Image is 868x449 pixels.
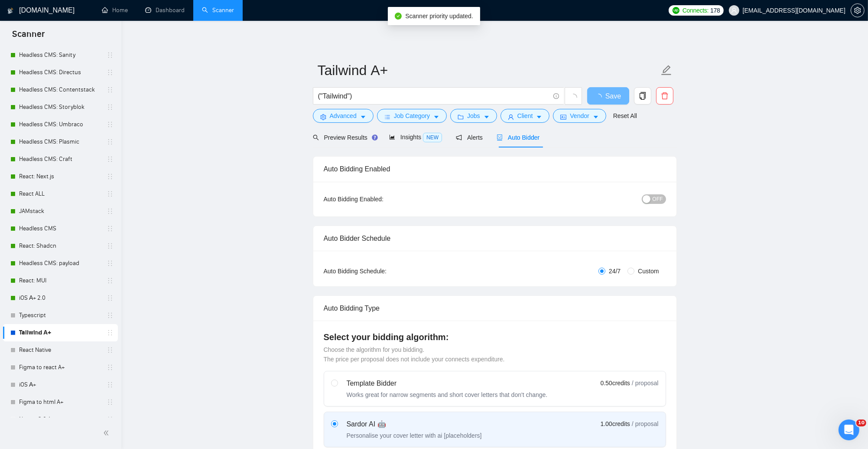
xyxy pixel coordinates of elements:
span: caret-down [433,114,439,120]
span: 1.00 credits [601,419,630,429]
span: search [313,134,319,141]
a: Headless CMS: Storyblok [19,98,101,116]
a: Figma to react A+ [19,359,101,376]
span: Insights [389,134,442,141]
a: dashboardDashboard [145,7,185,14]
span: notification [456,134,462,141]
span: 10 [856,420,866,426]
div: Auto Bidding Schedule: [324,266,438,276]
span: Advanced [330,111,357,121]
a: Headless CMS [19,220,101,237]
span: holder [107,243,114,249]
span: copy [634,92,651,100]
span: holder [107,104,114,111]
span: Choose the algorithm for you bidding. The price per proposal does not include your connects expen... [324,346,505,363]
div: Template Bidder [347,378,548,389]
span: Scanner priority updated. [405,13,473,20]
button: Save [587,87,629,105]
span: 178 [710,6,720,15]
button: idcardVendorcaret-down [553,109,606,123]
div: Works great for narrow segments and short cover letters that don't change. [347,390,548,399]
span: double-left [103,429,112,437]
a: React: Next.js [19,168,101,185]
a: iOS А+ 2.0 [19,289,101,307]
a: Headless CMS: payload [19,255,101,272]
a: searchScanner [202,7,234,14]
span: Auto Bidder [497,134,540,141]
a: Headless CMS: Directus [19,64,101,81]
span: user [508,114,514,120]
span: robot [497,134,503,141]
span: caret-down [593,114,599,120]
span: holder [107,260,114,267]
span: NEW [423,133,442,142]
span: holder [107,381,114,388]
span: setting [320,114,326,120]
span: Save [605,91,621,102]
span: holder [107,156,114,163]
span: holder [107,86,114,93]
a: iOS А+ [19,376,101,393]
span: check-circle [395,13,402,20]
a: JAMstack [19,203,101,220]
span: area-chart [389,134,395,140]
button: delete [656,87,673,105]
a: Figma to html A+ [19,393,101,411]
span: caret-down [484,114,490,120]
a: Reset All [613,111,637,121]
span: holder [107,399,114,406]
span: holder [107,173,114,180]
img: upwork-logo.png [673,7,679,14]
a: homeHome [102,7,128,14]
input: Scanner name... [318,59,659,81]
div: Auto Bidder Schedule [324,226,666,251]
span: user [731,7,737,13]
span: info-circle [553,93,559,99]
a: Headless CMS: Plasmic [19,133,101,151]
input: Search Freelance Jobs... [318,91,549,102]
a: Tailwind А+ [19,324,101,341]
span: Custom [634,266,662,276]
button: setting [851,3,865,17]
span: Job Category [394,111,430,121]
a: Headless CMS: Sanity [19,46,101,64]
iframe: Intercom live chat [839,420,859,440]
a: Next.js 2.0 A+ [19,411,101,428]
span: Preview Results [313,134,375,141]
span: 24/7 [605,266,624,276]
a: React ALL [19,185,101,203]
span: holder [107,52,114,59]
span: / proposal [632,379,658,387]
h4: Select your bidding algorithm: [324,331,666,343]
span: Connects: [683,6,709,15]
span: holder [107,121,114,128]
span: holder [107,364,114,371]
span: holder [107,347,114,354]
div: Tooltip anchor [371,134,379,141]
span: Jobs [467,111,480,121]
span: / proposal [632,420,658,428]
span: idcard [560,114,566,120]
span: Scanner [5,28,52,46]
button: folderJobscaret-down [450,109,497,123]
span: Vendor [570,111,589,121]
span: holder [107,138,114,145]
img: logo [7,4,13,18]
a: React Native [19,341,101,359]
a: setting [851,7,865,14]
span: setting [851,7,864,14]
a: React: MUI [19,272,101,289]
span: holder [107,295,114,302]
span: folder [458,114,464,120]
span: loading [569,94,577,102]
span: Alerts [456,134,483,141]
span: delete [657,92,673,100]
span: holder [107,225,114,232]
span: 0.50 credits [601,378,630,388]
a: Headless CMS: Craft [19,151,101,168]
span: Client [517,111,533,121]
span: loading [595,94,605,101]
span: caret-down [360,114,366,120]
span: holder [107,190,114,197]
span: holder [107,208,114,215]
